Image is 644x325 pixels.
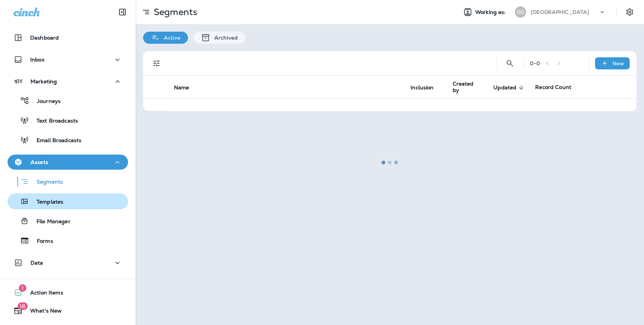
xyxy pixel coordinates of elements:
span: 18 [17,302,27,310]
p: Email Broadcasts [29,137,81,144]
button: Segments [8,173,128,190]
span: Action Items [23,290,63,299]
p: Data [31,260,43,266]
p: Dashboard [30,35,59,41]
p: Inbox [30,57,44,63]
button: Inbox [8,52,128,67]
p: File Manager [29,218,70,225]
p: Journeys [29,98,61,105]
span: 1 [19,284,26,292]
button: Collapse Sidebar [112,5,133,20]
button: 18What's New [8,303,128,318]
span: What's New [23,308,62,317]
button: Dashboard [8,30,128,45]
button: Assets [8,155,128,170]
button: Forms [8,233,128,248]
button: File Manager [8,213,128,229]
p: New [612,60,624,66]
p: Marketing [31,78,57,84]
button: Journeys [8,93,128,109]
button: Marketing [8,74,128,89]
p: Templates [29,199,63,206]
button: 1Action Items [8,285,128,300]
button: Data [8,255,128,270]
button: Email Broadcasts [8,132,128,148]
button: Templates [8,193,128,209]
p: Assets [31,159,48,165]
p: Segments [29,179,63,186]
button: Text Broadcasts [8,112,128,128]
p: Forms [29,238,53,245]
p: Text Broadcasts [29,118,78,125]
